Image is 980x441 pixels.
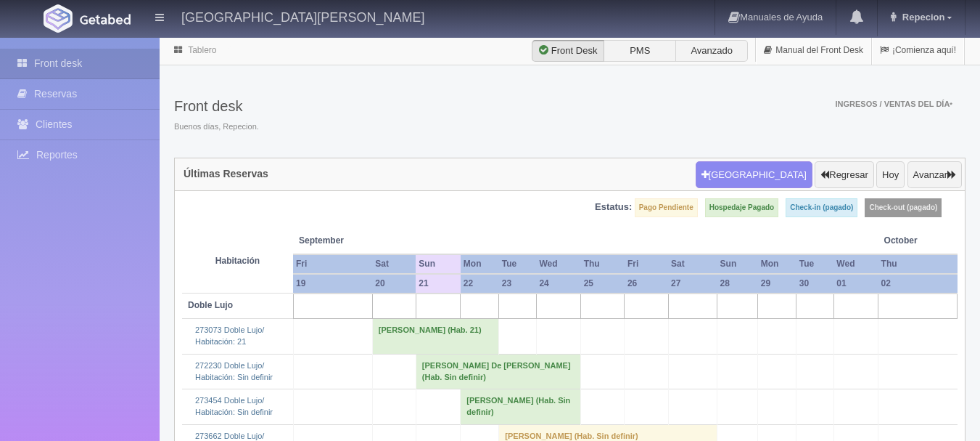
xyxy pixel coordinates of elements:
[796,274,834,294] th: 30
[635,198,698,217] label: Pago Pendiente
[215,256,260,266] strong: Habitación
[372,319,499,354] td: [PERSON_NAME] (Hab. 21)
[884,235,952,247] span: October
[195,361,273,381] a: 272230 Doble Lujo/Habitación: Sin definir
[581,274,625,294] th: 25
[195,396,273,416] a: 273454 Doble Lujo/Habitación: Sin definir
[293,254,372,274] th: Fri
[461,254,499,274] th: Mon
[299,235,410,247] span: September
[44,4,73,33] img: Getabed
[80,14,131,25] img: Getabed
[668,274,717,294] th: 27
[865,198,942,217] label: Check-out (pagado)
[581,254,625,274] th: Thu
[705,198,778,217] label: Hospedaje Pagado
[195,325,264,346] a: 273073 Doble Lujo/Habitación: 21
[184,169,268,179] h4: Últimas Reservas
[372,254,416,274] th: Sat
[878,254,958,274] th: Thu
[758,274,796,294] th: 29
[815,161,873,189] button: Regresar
[833,274,878,294] th: 01
[499,254,537,274] th: Tue
[833,254,878,274] th: Wed
[188,45,216,55] a: Tablero
[416,254,460,274] th: Sun
[595,201,632,214] label: Estatus:
[604,40,676,62] label: PMS
[835,100,952,108] span: Ingresos / Ventas del día
[461,274,499,294] th: 22
[536,274,580,294] th: 24
[675,40,748,62] label: Avanzado
[796,254,834,274] th: Tue
[461,389,581,424] td: [PERSON_NAME] (Hab. Sin definir)
[174,98,259,114] h3: Front desk
[372,274,416,294] th: 20
[899,12,945,23] span: Repecion
[786,198,857,217] label: Check-in (pagado)
[188,300,233,310] b: Doble Lujo
[532,40,604,62] label: Front Desk
[872,36,964,65] a: ¡Comienza aquí!
[416,354,580,389] td: [PERSON_NAME] De [PERSON_NAME] (Hab. Sin definir)
[717,274,758,294] th: 28
[625,254,668,274] th: Fri
[416,274,460,294] th: 21
[907,161,962,189] button: Avanzar
[625,274,668,294] th: 26
[878,274,958,294] th: 02
[696,161,812,189] button: [GEOGRAPHIC_DATA]
[174,121,259,133] span: Buenos días, Repecion.
[876,161,905,189] button: Hoy
[293,274,372,294] th: 19
[758,254,796,274] th: Mon
[668,254,717,274] th: Sat
[717,254,758,274] th: Sun
[536,254,580,274] th: Wed
[499,274,537,294] th: 23
[756,36,871,65] a: Manual del Front Desk
[181,7,424,25] h4: [GEOGRAPHIC_DATA][PERSON_NAME]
